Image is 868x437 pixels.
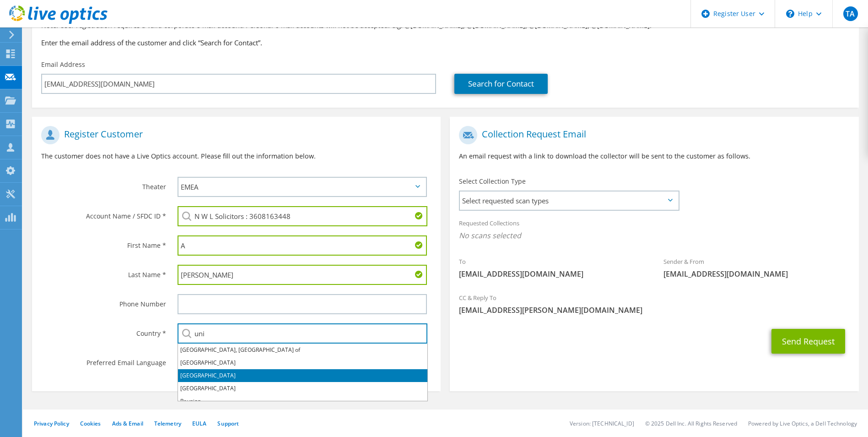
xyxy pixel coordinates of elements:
h1: Collection Request Email [459,126,845,144]
a: Ads & Email [112,420,143,427]
a: Privacy Policy [34,420,69,427]
h1: Register Customer [41,126,427,144]
span: No scans selected [459,230,849,240]
span: [EMAIL_ADDRESS][DOMAIN_NAME] [663,269,850,279]
li: © 2025 Dell Inc. All Rights Reserved [645,420,737,427]
div: Requested Collections [450,213,858,247]
li: [GEOGRAPHIC_DATA], [GEOGRAPHIC_DATA] of [178,344,427,356]
label: First Name * [41,235,166,250]
label: Last Name * [41,265,166,279]
button: Send Request [771,329,845,354]
li: [GEOGRAPHIC_DATA] [178,382,427,395]
a: Telemetry [154,420,181,427]
div: Sender & From [654,252,859,284]
span: Select requested scan types [460,191,678,210]
label: Phone Number [41,294,166,309]
span: [EMAIL_ADDRESS][DOMAIN_NAME] [459,269,645,279]
li: Version: [TECHNICAL_ID] [570,420,634,427]
li: [GEOGRAPHIC_DATA] [178,369,427,382]
a: Support [217,420,239,427]
li: [GEOGRAPHIC_DATA] [178,356,427,369]
li: Powered by Live Optics, a Dell Technology [748,420,857,427]
p: An email request with a link to download the collector will be sent to the customer as follows. [459,151,849,161]
label: Select Collection Type [459,177,526,186]
label: Theater [41,177,166,191]
span: TA [843,6,858,21]
p: The customer does not have a Live Optics account. Please fill out the information below. [41,151,431,161]
span: [EMAIL_ADDRESS][PERSON_NAME][DOMAIN_NAME] [459,305,849,315]
a: Search for Contact [454,74,548,94]
label: Country * [41,323,166,338]
div: To [450,252,654,284]
a: EULA [192,420,206,427]
h3: Enter the email address of the customer and click “Search for Contact”. [41,38,850,48]
label: Account Name / SFDC ID * [41,206,166,221]
a: Cookies [80,420,101,427]
label: Email Address [41,60,85,69]
svg: \n [786,10,794,18]
label: Preferred Email Language [41,353,166,367]
li: Reunion [178,395,427,408]
div: CC & Reply To [450,288,858,320]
